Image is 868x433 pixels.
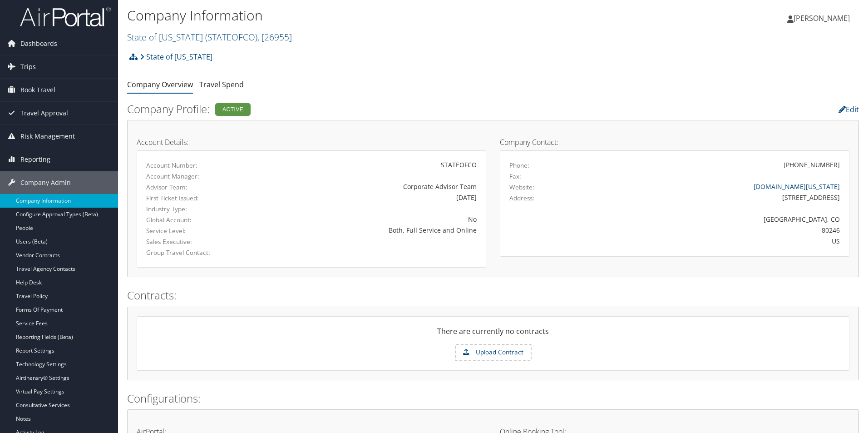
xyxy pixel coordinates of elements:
[146,161,247,170] label: Account Number:
[199,80,244,90] a: Travel Spend
[596,193,840,202] div: [STREET_ADDRESS]
[205,31,257,43] span: ( STATEOFCO )
[794,13,850,23] span: [PERSON_NAME]
[261,160,477,169] div: STATEOFCO
[146,172,247,181] label: Account Manager:
[20,171,71,194] span: Company Admin
[261,225,477,235] div: Both, Full Service and Online
[146,194,247,203] label: First Ticket Issued:
[20,102,68,124] span: Travel Approval
[20,55,36,78] span: Trips
[146,237,247,246] label: Sales Executive:
[784,160,840,169] div: [PHONE_NUMBER]
[20,6,111,27] img: airportal-logo.png
[137,326,849,344] div: There are currently no contracts
[596,236,840,246] div: US
[509,161,529,170] label: Phone:
[127,101,611,117] h2: Company Profile:
[127,288,859,303] h2: Contracts:
[215,103,251,116] div: Active
[146,204,247,214] label: Industry Type:
[261,214,477,224] div: No
[146,248,247,257] label: Group Travel Contact:
[20,32,57,55] span: Dashboards
[140,48,212,66] a: State of [US_STATE]
[127,6,615,25] h1: Company Information
[754,182,840,191] a: [DOMAIN_NAME][US_STATE]
[787,5,859,32] a: [PERSON_NAME]
[20,125,75,148] span: Risk Management
[596,214,840,224] div: [GEOGRAPHIC_DATA], CO
[500,139,849,146] h4: Company Contact:
[509,183,534,192] label: Website:
[509,194,534,203] label: Address:
[261,193,477,202] div: [DATE]
[596,225,840,235] div: 80246
[137,139,486,146] h4: Account Details:
[20,79,55,101] span: Book Travel
[127,80,193,90] a: Company Overview
[838,105,859,114] a: Edit
[146,215,247,224] label: Global Account:
[456,345,531,360] label: Upload Contract
[127,391,859,406] h2: Configurations:
[257,31,292,43] span: , [ 26955 ]
[509,172,521,181] label: Fax:
[146,183,247,192] label: Advisor Team:
[146,226,247,235] label: Service Level:
[20,148,50,171] span: Reporting
[261,182,477,191] div: Corporate Advisor Team
[127,31,292,43] a: State of [US_STATE]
